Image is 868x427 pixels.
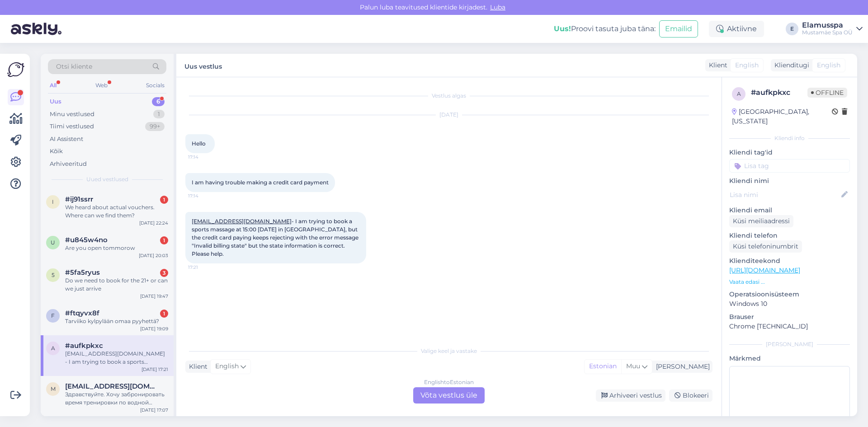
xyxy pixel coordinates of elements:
[424,378,474,386] div: English to Estonian
[802,22,863,36] a: ElamusspaMustamäe Spa OÜ
[729,322,850,331] p: Chrome [TECHNICAL_ID]
[729,354,850,363] p: Märkmed
[56,62,92,71] span: Otsi kliente
[771,61,809,70] div: Klienditugi
[705,61,727,70] div: Klient
[65,317,168,325] div: Tarviiko kylpylään omaa pyyhettä?
[652,362,710,371] div: [PERSON_NAME]
[185,92,712,100] div: Vestlus algas
[65,236,108,244] span: #u845w4no
[139,220,168,226] div: [DATE] 22:24
[192,140,206,147] span: Hello
[709,21,764,37] div: Aktiivne
[65,390,168,407] div: Здравствуйте. Хочу забронировать время тренировки по водной аэробики. Как зарегистрироваться?
[50,110,94,119] div: Minu vestlused
[192,179,329,186] span: I am having trouble making a credit card payment
[145,122,165,131] div: 99+
[487,3,508,11] span: Luba
[144,80,166,91] div: Socials
[729,148,850,157] p: Kliendi tag'id
[729,266,800,274] a: [URL][DOMAIN_NAME]
[729,278,850,286] p: Vaata edasi ...
[729,312,850,322] p: Brauser
[737,90,741,97] span: a
[188,192,222,199] span: 17:14
[51,385,56,392] span: m
[140,293,168,300] div: [DATE] 19:47
[554,23,656,34] div: Proovi tasuta juba täna:
[48,80,58,91] div: All
[65,350,168,366] div: [EMAIL_ADDRESS][DOMAIN_NAME] - I am trying to book a sports massage at 15:00 [DATE] in Ootus, but...
[185,347,712,355] div: Valige keel ja vastake
[659,20,698,38] button: Emailid
[65,268,100,277] span: #5fa5ryus
[729,206,850,215] p: Kliendi email
[802,22,853,29] div: Elamusspa
[51,312,55,319] span: f
[807,88,847,98] span: Offline
[160,310,168,318] div: 1
[729,159,850,173] input: Lisa tag
[732,107,832,126] div: [GEOGRAPHIC_DATA], [US_STATE]
[729,256,850,266] p: Klienditeekond
[142,366,168,373] div: [DATE] 17:21
[215,361,239,371] span: English
[751,87,807,98] div: # aufkpkxc
[596,389,665,402] div: Arhiveeri vestlus
[65,382,159,390] span: mkobus236@gmail.com
[7,61,24,78] img: Askly Logo
[140,407,168,413] div: [DATE] 17:07
[185,111,712,119] div: [DATE]
[192,218,292,225] a: [EMAIL_ADDRESS][DOMAIN_NAME]
[65,195,93,203] span: #ij91ssrr
[65,244,168,252] div: Are you open tommorow
[160,236,168,244] div: 1
[554,24,571,33] b: Uus!
[65,342,103,350] span: #aufkpkxc
[729,240,802,253] div: Küsi telefoninumbrit
[817,61,840,70] span: English
[86,175,128,183] span: Uued vestlused
[188,264,222,271] span: 17:21
[50,97,61,106] div: Uus
[52,272,55,278] span: 5
[50,135,83,144] div: AI Assistent
[50,160,87,169] div: Arhiveeritud
[729,176,850,186] p: Kliendi nimi
[729,340,850,348] div: [PERSON_NAME]
[50,122,94,131] div: Tiimi vestlused
[729,290,850,299] p: Operatsioonisüsteem
[626,362,640,370] span: Muu
[65,203,168,220] div: We heard about actual vouchers. Where can we find them?
[160,196,168,204] div: 1
[160,269,168,277] div: 3
[139,252,168,259] div: [DATE] 20:03
[735,61,759,70] span: English
[65,277,168,293] div: Do we need to book for the 21+ or can we just arrive
[65,309,99,317] span: #ftqyvx8f
[786,23,798,35] div: E
[185,362,208,371] div: Klient
[50,147,63,156] div: Kõik
[413,387,485,404] div: Võta vestlus üle
[51,345,55,352] span: a
[585,360,621,373] div: Estonian
[153,110,165,119] div: 1
[729,215,793,227] div: Küsi meiliaadressi
[184,59,222,71] label: Uus vestlus
[51,239,55,246] span: u
[94,80,109,91] div: Web
[669,389,712,402] div: Blokeeri
[152,97,165,106] div: 6
[192,218,360,257] span: - I am trying to book a sports massage at 15:00 [DATE] in [GEOGRAPHIC_DATA], but the credit card ...
[802,29,853,36] div: Mustamäe Spa OÜ
[52,198,54,205] span: i
[729,231,850,240] p: Kliendi telefon
[730,190,840,200] input: Lisa nimi
[729,299,850,309] p: Windows 10
[729,134,850,142] div: Kliendi info
[140,325,168,332] div: [DATE] 19:09
[188,154,222,160] span: 17:14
